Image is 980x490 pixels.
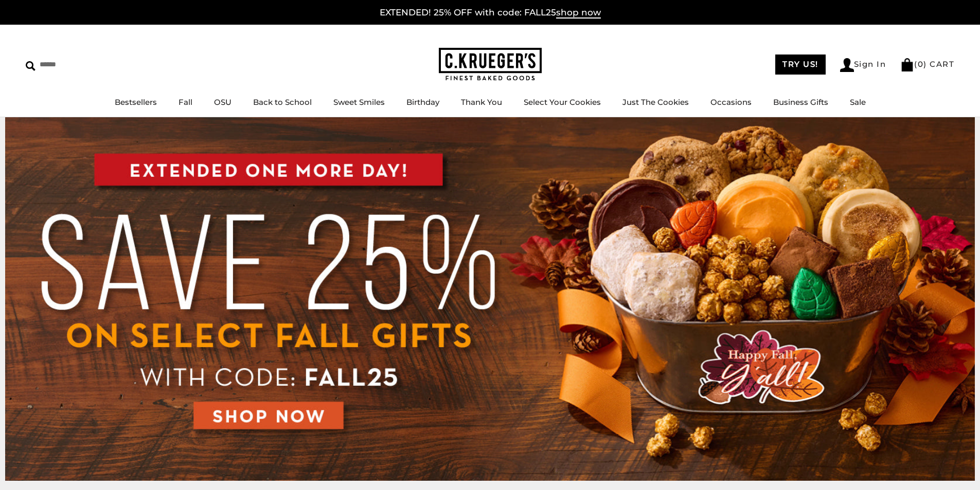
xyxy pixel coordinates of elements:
a: Thank You [461,97,502,107]
a: EXTENDED! 25% OFF with code: FALL25shop now [380,7,601,19]
a: Fall [179,97,192,107]
img: C.Krueger's Special Offer [5,117,975,481]
a: Bestsellers [115,97,157,107]
span: 0 [918,59,924,69]
a: OSU [214,97,231,107]
img: Search [26,61,35,71]
a: Sign In [840,58,886,72]
a: Birthday [406,97,439,107]
a: Business Gifts [773,97,828,107]
img: Bag [900,58,914,71]
a: Sale [850,97,866,107]
a: Just The Cookies [622,97,689,107]
a: Sweet Smiles [333,97,385,107]
input: Search [26,57,148,72]
a: Occasions [710,97,752,107]
a: TRY US! [775,55,826,75]
img: Account [840,58,854,72]
span: shop now [556,7,601,19]
a: Back to School [253,97,312,107]
a: (0) CART [900,59,954,69]
img: C.KRUEGER'S [439,48,542,81]
a: Select Your Cookies [524,97,601,107]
